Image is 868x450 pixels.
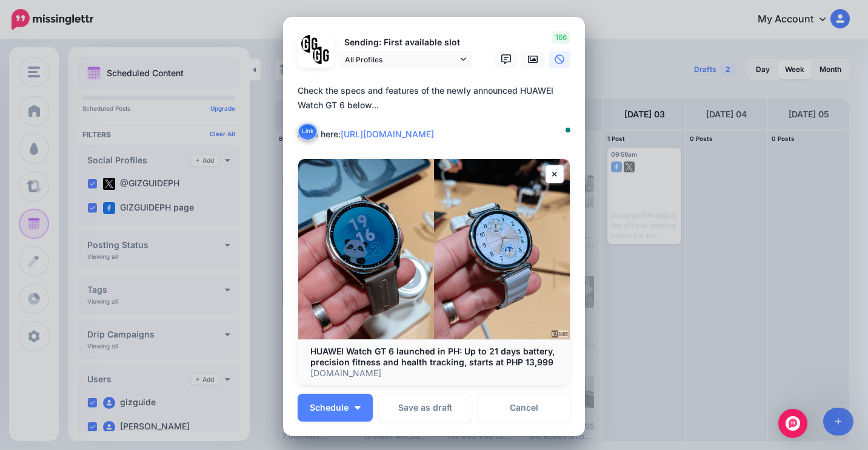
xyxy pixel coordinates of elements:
button: Save as draft [379,394,472,422]
p: Sending: First available slot [339,36,472,50]
span: 166 [552,31,570,44]
img: JT5sWCfR-79925.png [313,47,330,64]
b: HUAWEI Watch GT 6 launched in PH: Up to 21 days battery, precision fitness and health tracking, s... [310,346,555,367]
span: Schedule [310,403,349,412]
a: Cancel [478,394,570,422]
button: Link [298,122,318,140]
button: Schedule [298,394,373,422]
textarea: To enrich screen reader interactions, please activate Accessibility in Grammarly extension settings [298,83,576,142]
img: HUAWEI Watch GT 6 launched in PH: Up to 21 days battery, precision fitness and health tracking, s... [298,159,570,339]
p: [DOMAIN_NAME] [310,368,558,379]
img: 353459792_649996473822713_4483302954317148903_n-bsa138318.png [301,35,319,53]
a: All Profiles [339,51,472,68]
span: All Profiles [345,53,458,66]
div: Check the specs and features of the newly announced HUAWEI Watch GT 6 below... Read here: [298,83,576,142]
img: arrow-down-white.png [355,406,361,409]
div: Open Intercom Messenger [778,409,807,438]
